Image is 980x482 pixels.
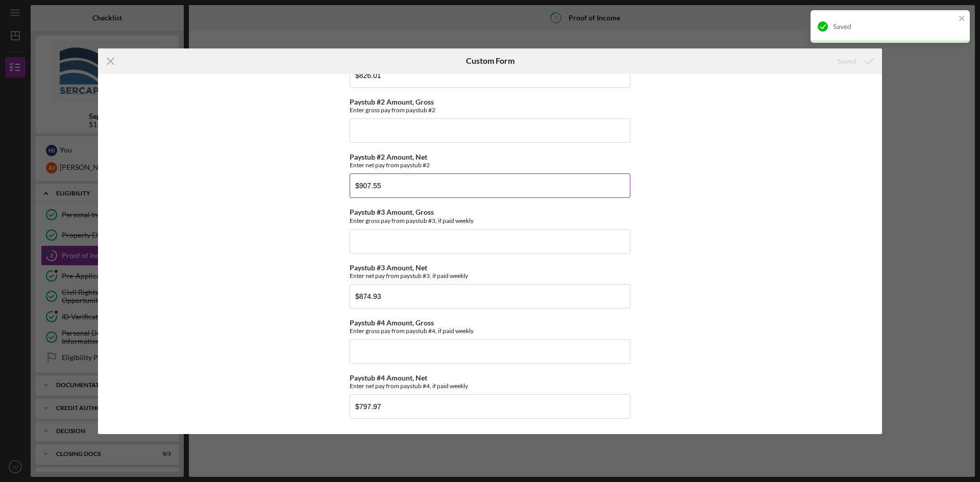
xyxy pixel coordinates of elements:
[350,373,427,382] label: Paystub #4 Amount, Net
[466,56,514,65] h6: Custom Form
[827,51,882,71] button: Saved
[350,208,434,216] label: Paystub #3 Amount, Gross
[350,153,427,161] label: Paystub #2 Amount, Net
[350,263,427,272] label: Paystub #3 Amount, Net
[350,382,630,390] div: Enter net pay from paystub #4, if paid weekly
[350,217,630,224] div: Enter gross pay from paystub #3, if paid weekly
[350,106,630,114] div: Enter gross pay from paystub #2
[838,51,856,71] div: Saved
[833,22,955,31] div: Saved
[959,14,966,24] button: close
[350,318,434,327] label: Paystub #4 Amount, Gross
[350,161,630,169] div: Enter net pay from paystub #2
[350,272,630,280] div: Enter net pay from paystub #3, if paid weekly
[350,327,630,335] div: Enter gross pay from paystub #4, if paid weekly
[350,97,434,106] label: Paystub #2 Amount, Gross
